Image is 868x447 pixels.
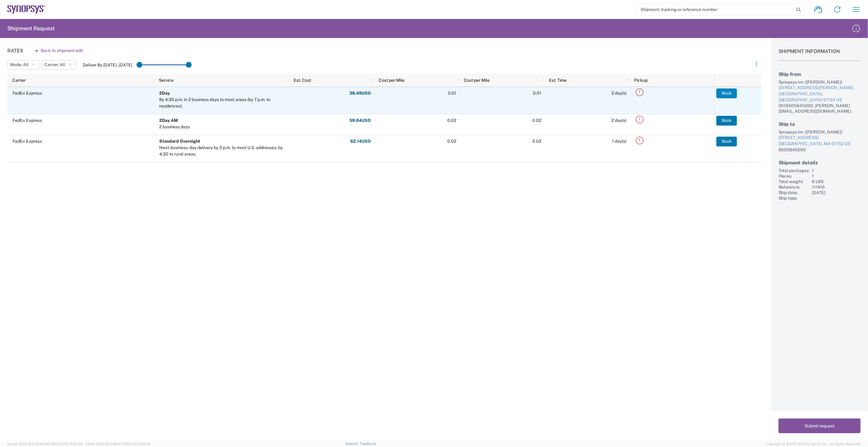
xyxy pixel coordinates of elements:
div: 0016505845000, [PERSON_NAME][EMAIL_ADDRESS][DOMAIN_NAME] [779,103,861,114]
span: Service [159,78,174,83]
div: [DATE] [812,190,861,195]
button: 38.49USD [349,88,371,98]
span: Cost per Mile [379,78,405,83]
input: Shipment, tracking or reference number [636,4,795,15]
h2: Shipment details [779,160,861,166]
span: FedEx Express [13,118,42,123]
span: Est. Cost [294,78,311,83]
span: Carrier [12,78,26,83]
b: 2Day AM [160,118,178,123]
div: [GEOGRAPHIC_DATA], MA 01752 US [779,141,861,147]
b: Standard Overnight [160,139,201,144]
span: 2 day(s) [612,91,627,96]
h1: Rates [7,48,23,54]
a: [STREET_ADDRESS][PERSON_NAME][GEOGRAPHIC_DATA], [GEOGRAPHIC_DATA] 97124 US [779,85,861,103]
button: Book [716,137,737,146]
span: [DATE] 10:40:19 [126,442,150,446]
div: Pieces [779,173,810,179]
a: [STREET_ADDRESS][GEOGRAPHIC_DATA], MA 01752 US [779,135,861,147]
span: 0.02 [448,118,457,123]
div: 6 LBS [812,179,861,184]
span: 2 day(s) [612,118,627,123]
div: 6505845000 [779,147,861,152]
div: 111416 [812,184,861,190]
span: 0.01 [448,91,457,96]
h2: Ship from [779,71,861,77]
div: Reference: [779,184,810,190]
span: 0.02 [533,139,542,144]
div: Next-business-day delivery by 3 p.m. to most U.S. addresses; by 4:30 to rural areas. [160,145,286,157]
a: Support [345,442,361,445]
div: Total weight: [779,179,810,184]
div: 1 [812,173,861,179]
div: [STREET_ADDRESS] [779,135,861,141]
button: Carrier: All [42,60,76,69]
div: [STREET_ADDRESS][PERSON_NAME] [779,85,861,91]
span: Server: 2025.16.0-9544af67660 [7,442,83,446]
a: Feedback [361,442,376,445]
span: Mode: All [10,62,28,68]
div: Total packages: [779,168,810,173]
button: 62.14USD [350,137,371,146]
span: FedEx Express [13,91,42,96]
span: 0.01 [533,91,542,96]
span: 0.02 [448,139,457,144]
b: 2Day [160,91,170,96]
strong: 59.64 USD [350,118,371,123]
h2: Ship to [779,121,861,127]
span: FedEx Express [13,139,42,144]
div: Synopsys Inc ([PERSON_NAME]) [779,79,861,85]
button: Back to shipment edit [31,45,88,56]
label: Deliver By [DATE] - [DATE] [83,62,132,68]
span: 0.02 [533,118,542,123]
h1: Shipment Information [779,48,861,61]
button: Book [716,88,737,98]
span: 1 day(s) [612,139,627,144]
button: Mode: All [7,60,39,69]
span: Est. Time [549,78,567,83]
button: Book [716,116,737,126]
div: [GEOGRAPHIC_DATA], [GEOGRAPHIC_DATA] 97124 US [779,91,861,103]
div: Ship type: [779,195,810,201]
div: 1 [812,168,861,173]
strong: 62.14 USD [351,138,371,144]
span: [DATE] 10:42:29 [58,442,83,446]
div: 2 business days [160,124,190,130]
div: Synopsys Inc ([PERSON_NAME]) [779,129,861,135]
div: Ship date: [779,190,810,195]
button: 59.64USD [349,116,371,126]
span: Pickup [634,78,648,83]
span: Cost per Mile [464,78,490,83]
button: Submit request [779,419,861,433]
span: Carrier: All [44,62,65,68]
span: Copyright © [DATE]-[DATE] Agistix Inc., All Rights Reserved [766,441,861,447]
strong: 38.49 USD [350,90,371,96]
span: Client: 2025.16.0-8fc0770 [85,442,150,446]
h2: Shipment Request [7,25,55,32]
div: By 4:30 p.m. in 2 business days to most areas (by 7 p.m. to residences). [160,96,286,109]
